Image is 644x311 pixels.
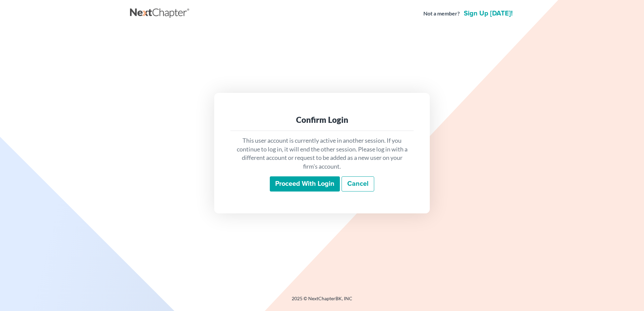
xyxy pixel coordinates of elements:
[423,10,460,18] strong: Not a member?
[342,176,374,192] a: Cancel
[236,136,408,171] p: This user account is currently active in another session. If you continue to log in, it will end ...
[270,176,340,192] input: Proceed with login
[130,295,514,307] div: 2025 © NextChapterBK, INC
[236,114,408,125] div: Confirm Login
[462,10,514,17] a: Sign up [DATE]!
